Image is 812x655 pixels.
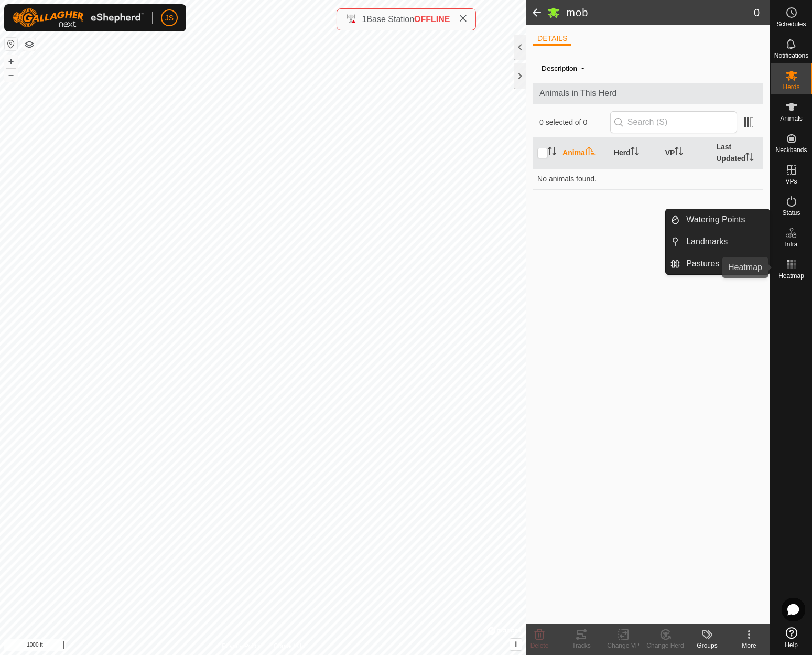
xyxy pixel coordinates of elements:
div: More [728,641,770,650]
td: No animals found. [533,168,763,189]
button: – [5,69,17,81]
th: VP [661,137,712,169]
li: Landmarks [666,231,770,252]
span: Infra [785,241,797,248]
span: Animals [780,115,803,122]
span: 0 selected of 0 [539,117,610,128]
span: Landmarks [686,235,728,248]
a: Watering Points [680,209,770,230]
a: Pastures [680,253,770,274]
button: + [5,55,17,68]
div: Tracks [560,641,602,650]
span: Delete [530,642,549,649]
h2: mob [566,6,754,19]
span: i [515,640,517,649]
span: VPs [785,178,797,185]
th: Animal [558,137,610,169]
button: i [510,639,522,650]
a: Help [771,623,812,652]
span: Pastures [686,257,719,270]
span: Help [785,642,798,648]
p-sorticon: Activate to sort [548,148,556,157]
span: Notifications [774,52,808,59]
div: Change Herd [644,641,686,650]
input: Search (S) [610,111,737,133]
span: Neckbands [775,147,807,153]
button: Map Layers [23,38,36,51]
span: Schedules [776,21,806,27]
label: Description [542,65,577,72]
p-sorticon: Activate to sort [675,148,683,157]
th: Herd [610,137,661,169]
span: 0 [754,5,760,20]
div: Change VP [602,641,644,650]
div: Groups [686,641,728,650]
span: Animals in This Herd [539,87,757,100]
span: OFFLINE [414,15,450,24]
a: Privacy Policy [222,641,261,651]
span: Herds [783,84,799,90]
img: Gallagher Logo [13,8,144,27]
span: JS [165,13,174,24]
p-sorticon: Activate to sort [631,148,639,157]
span: Watering Points [686,213,745,226]
a: Landmarks [680,231,770,252]
span: Status [782,210,800,216]
p-sorticon: Activate to sort [587,148,596,157]
a: Contact Us [274,641,305,651]
span: 1 [362,15,366,24]
li: Watering Points [666,209,770,230]
span: - [577,59,588,77]
li: Pastures [666,253,770,274]
p-sorticon: Activate to sort [745,154,754,163]
button: Reset Map [5,38,17,50]
th: Last Updated [712,137,763,169]
span: Heatmap [778,273,804,279]
li: DETAILS [533,33,571,46]
span: Base Station [366,15,414,24]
